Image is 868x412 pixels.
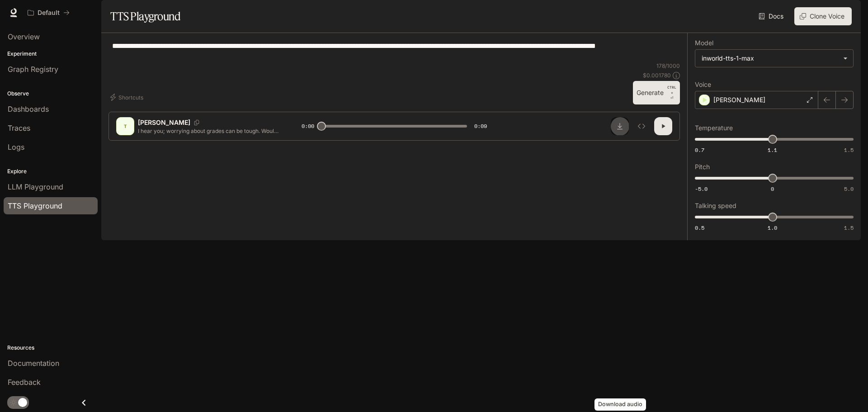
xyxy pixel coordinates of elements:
p: [PERSON_NAME] [713,95,765,104]
span: -5.0 [695,185,708,193]
button: GenerateCTRL +⏎ [633,81,680,104]
p: 178 / 1000 [656,62,680,70]
span: 1.1 [768,146,777,154]
p: $ 0.001780 [643,71,671,79]
button: Inspect [632,117,651,135]
span: 0 [771,185,774,193]
div: inworld-tts-1-max [695,50,853,67]
span: 0.7 [695,146,704,154]
div: Download audio [594,398,646,411]
p: Pitch [695,164,710,170]
span: 5.0 [844,185,854,193]
button: Download audio [611,117,629,135]
p: Temperature [695,125,733,131]
p: CTRL + [667,85,676,95]
button: Copy Voice ID [190,120,203,125]
p: Default [38,9,60,17]
button: Shortcuts [108,90,147,104]
p: Model [695,40,713,46]
span: 1.5 [844,146,854,154]
p: I hear you; worrying about grades can be tough. Would you like to try a short relaxation exercise... [138,127,280,135]
a: Docs [757,7,787,25]
div: inworld-tts-1-max [702,54,839,63]
span: 0:09 [474,122,487,131]
span: 1.5 [844,224,854,232]
button: Clone Voice [794,7,852,25]
p: [PERSON_NAME] [138,118,190,127]
span: 1.0 [768,224,777,232]
p: ⏎ [667,85,676,101]
span: 0:00 [302,122,314,131]
p: Talking speed [695,203,736,209]
span: 0.5 [695,224,704,232]
h1: TTS Playground [110,7,180,25]
p: Voice [695,81,711,88]
button: All workspaces [24,4,74,22]
div: T [118,119,132,133]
